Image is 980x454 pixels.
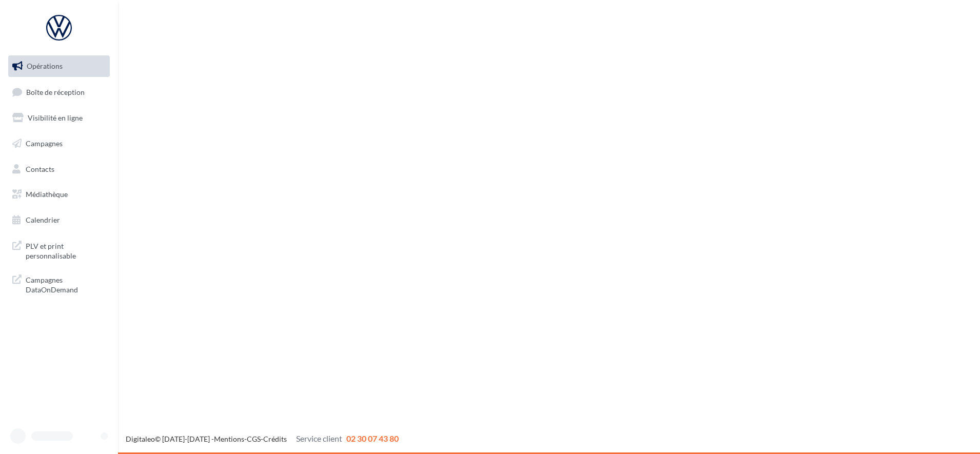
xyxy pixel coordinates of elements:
span: Contacts [26,164,54,173]
span: Visibilité en ligne [28,113,83,122]
span: Campagnes DataOnDemand [26,273,106,295]
a: Crédits [263,435,287,443]
a: CGS [247,435,261,443]
span: Service client [296,433,342,443]
a: Campagnes [6,133,112,154]
span: Campagnes [26,139,63,148]
a: Visibilité en ligne [6,107,112,129]
a: Mentions [214,435,244,443]
a: Médiathèque [6,184,112,205]
a: Opérations [6,55,112,77]
a: Contacts [6,159,112,180]
a: Campagnes DataOnDemand [6,269,112,299]
a: Digitaleo [126,435,155,443]
span: Calendrier [26,215,60,224]
span: Boîte de réception [26,87,85,96]
span: Opérations [27,62,63,70]
span: © [DATE]-[DATE] - - - [126,435,399,443]
a: Boîte de réception [6,81,112,103]
span: Médiathèque [26,190,68,199]
a: Calendrier [6,209,112,231]
span: 02 30 07 43 80 [346,433,399,443]
span: PLV et print personnalisable [26,239,106,261]
a: PLV et print personnalisable [6,235,112,265]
